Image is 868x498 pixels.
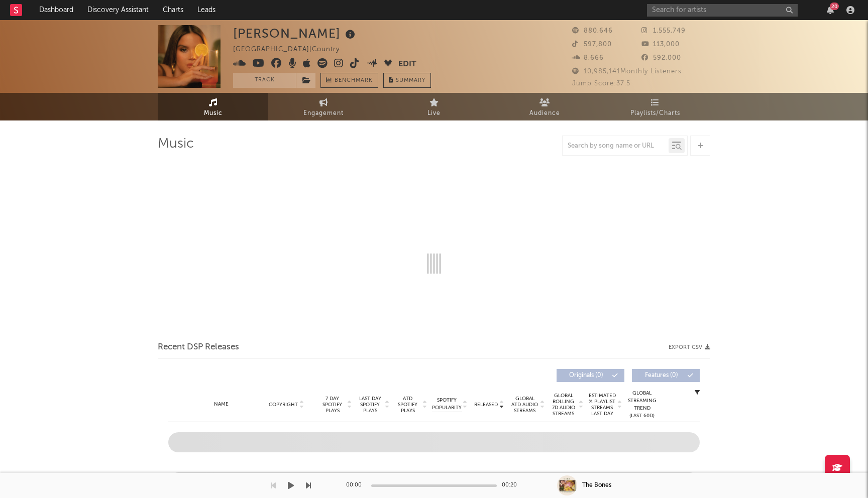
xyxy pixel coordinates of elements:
a: Engagement [268,93,379,120]
a: Benchmark [320,73,378,88]
span: Last Day Spotify Plays [357,396,383,414]
span: Estimated % Playlist Streams Last Day [588,393,616,417]
span: Live [427,107,441,119]
button: Features(0) [632,369,700,382]
span: 8,666 [572,55,604,61]
span: Summary [396,78,425,83]
a: Audience [489,93,600,120]
button: Edit [398,58,416,71]
span: Originals ( 0 ) [563,372,609,379]
span: Playlists/Charts [630,107,680,119]
div: 00:20 [502,479,522,491]
span: Audience [529,107,560,119]
input: Search by song name or URL [563,142,669,150]
input: Search for artists [647,4,798,17]
span: 113,000 [641,41,680,48]
div: [PERSON_NAME] [233,25,358,42]
a: Live [379,93,489,120]
div: The Bones [582,481,611,490]
div: Name [188,401,254,408]
span: Spotify Popularity [432,397,462,412]
span: ATD Spotify Plays [394,396,421,414]
a: Music [158,93,268,120]
span: Benchmark [335,75,373,87]
span: 10,985,141 Monthly Listeners [572,68,682,75]
span: 880,646 [572,28,613,34]
span: Jump Score: 37.5 [572,80,630,87]
span: 597,800 [572,41,612,48]
div: 20 [830,3,839,10]
div: 00:00 [346,479,366,491]
span: Features ( 0 ) [638,372,685,379]
div: [GEOGRAPHIC_DATA] | Country [233,44,351,56]
button: Export CSV [669,344,710,350]
button: 20 [827,6,834,14]
a: Playlists/Charts [600,93,710,120]
span: Global ATD Audio Streams [511,396,538,414]
div: Global Streaming Trend (Last 60D) [627,390,657,420]
button: Summary [383,73,431,88]
span: 592,000 [641,55,681,61]
button: Originals(0) [557,369,624,382]
span: Recent DSP Releases [158,341,239,353]
button: Track [233,73,296,88]
span: 1,555,749 [641,28,686,34]
span: Released [474,402,498,408]
span: Global Rolling 7D Audio Streams [550,393,577,417]
span: 7 Day Spotify Plays [319,396,346,414]
span: Music [204,107,223,119]
span: Engagement [303,107,344,119]
span: Copyright [269,402,298,408]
